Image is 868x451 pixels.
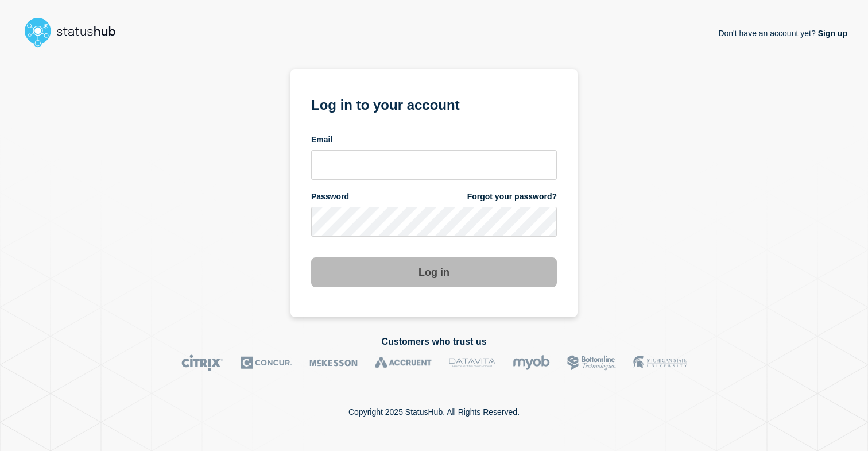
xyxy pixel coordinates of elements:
span: Email [311,134,332,145]
input: email input [311,150,557,180]
img: DataVita logo [449,354,495,371]
img: Bottomline logo [567,354,616,371]
img: Citrix logo [181,354,223,371]
a: Sign up [816,29,847,38]
p: Copyright 2025 StatusHub. All Rights Reserved. [348,407,520,417]
img: Concur logo [241,354,292,371]
a: Forgot your password? [467,191,557,202]
h2: Customers who trust us [21,337,847,347]
img: McKesson logo [309,354,358,371]
p: Don't have an account yet? [718,20,847,47]
img: StatusHub logo [21,14,130,51]
img: MSU logo [633,354,687,371]
span: Password [311,191,349,202]
img: myob logo [513,354,550,371]
img: Accruent logo [375,354,432,371]
input: password input [311,207,557,237]
button: Log in [311,257,557,287]
h1: Log in to your account [311,93,557,114]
